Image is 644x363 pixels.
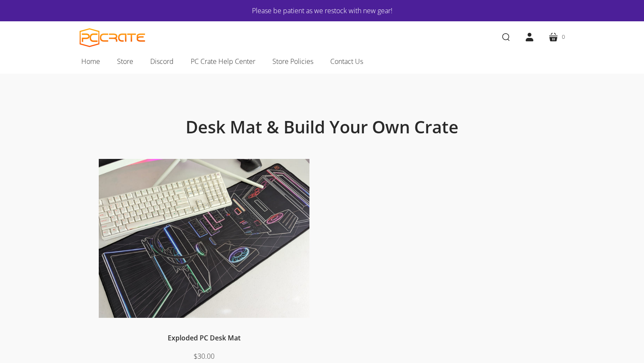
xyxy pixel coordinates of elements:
a: Store Policies [264,52,322,70]
span: PC Crate Help Center [191,56,255,67]
h1: Desk Mat & Build Your Own Crate [118,116,527,138]
span: 0 [562,32,565,41]
span: Contact Us [330,56,363,67]
a: Contact Us [322,52,372,70]
span: Home [81,56,100,67]
a: Please be patient as we restock with new gear! [105,5,539,16]
a: Store [109,52,142,70]
nav: Main navigation [67,52,578,74]
img: Desk mat on desk with keyboard, monitor, and mouse. [99,159,309,318]
a: Home [73,52,109,70]
a: 0 [541,25,572,49]
a: PC Crate Help Center [182,52,264,70]
span: Store Policies [272,56,313,67]
span: Discord [150,56,174,67]
a: Exploded PC Desk Mat [168,333,240,343]
a: Discord [142,52,182,70]
a: PC CRATE [80,28,146,47]
span: $30.00 [194,351,215,361]
span: Store [117,56,133,67]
